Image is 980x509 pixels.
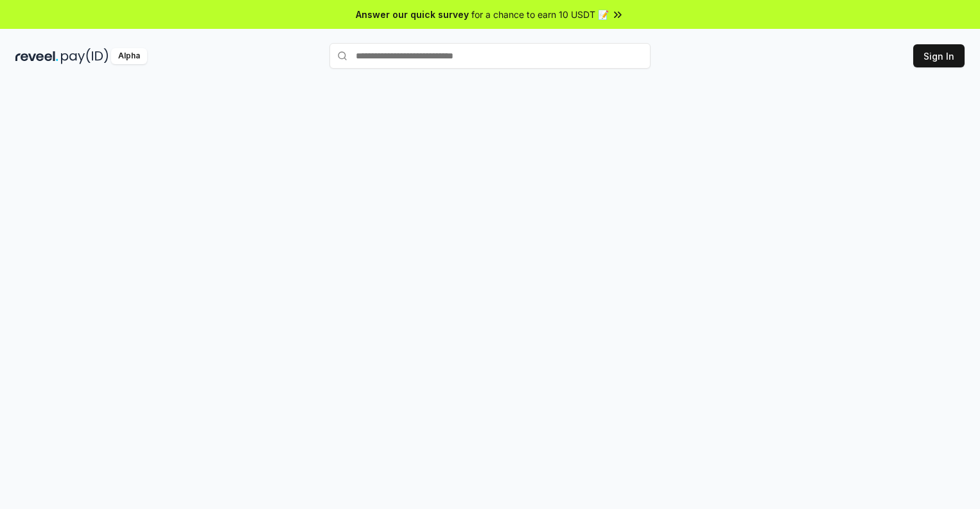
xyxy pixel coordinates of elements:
[111,48,147,64] div: Alpha
[356,8,469,21] span: Answer our quick survey
[471,8,609,21] span: for a chance to earn 10 USDT 📝
[61,48,109,64] img: pay_id
[913,44,965,67] button: Sign In
[15,48,58,64] img: reveel_dark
